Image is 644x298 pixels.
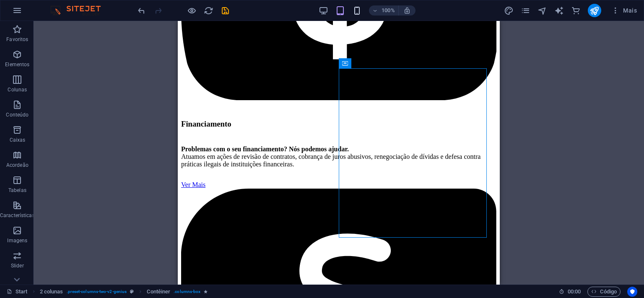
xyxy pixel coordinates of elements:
[6,111,29,118] p: Conteúdo
[48,5,111,16] img: Editor Logo
[8,86,27,93] p: Colunas
[591,287,617,297] span: Código
[369,5,399,16] button: 100%
[130,289,134,294] i: Este elemento é uma predefinição personalizável
[6,36,28,43] p: Favoritos
[5,61,29,68] p: Elementos
[554,6,564,16] i: AI Writer
[204,6,213,16] i: Recarregar página
[587,287,621,297] button: Código
[8,187,26,194] p: Tabelas
[574,288,575,295] span: :
[67,287,127,297] span: . preset-columns-two-v2-genius
[204,289,208,294] i: O elemento contém uma animação
[221,6,230,16] i: Salvar (Ctrl+S)
[538,5,548,16] button: navigator
[7,237,27,244] p: Imagens
[538,6,547,16] i: Navegador
[136,5,146,16] button: undo
[589,6,599,16] i: Publicar
[611,6,637,15] span: Mais
[40,287,208,297] nav: breadcrumb
[10,137,26,143] p: Caixas
[521,6,530,16] i: Páginas (Ctrl+Alt+S)
[504,5,514,16] button: design
[6,162,29,168] p: Acordeão
[11,262,24,269] p: Slider
[608,4,640,17] button: Mais
[559,287,581,297] h6: Tempo de sessão
[174,287,200,297] span: . columns-box
[137,6,146,16] i: Desfazer: Alterar texto (Ctrl+Z)
[521,5,531,16] button: pages
[568,287,581,297] span: 00 00
[147,287,170,297] span: Clique para selecionar. Clique duas vezes para editar
[203,5,213,16] button: reload
[627,287,637,297] button: Usercentrics
[220,5,230,16] button: save
[571,5,581,16] button: commerce
[571,6,581,16] i: e-Commerce
[7,287,28,297] a: Clique para cancelar a seleção. Clique duas vezes para abrir as Páginas
[504,6,514,16] i: Design (Ctrl+Alt+Y)
[403,7,411,14] i: Ao redimensionar, ajusta automaticamente o nível de zoom para caber no dispositivo escolhido.
[40,287,63,297] span: Clique para selecionar. Clique duas vezes para editar
[588,4,601,17] button: publish
[554,5,564,16] button: text_generator
[382,5,395,16] h6: 100%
